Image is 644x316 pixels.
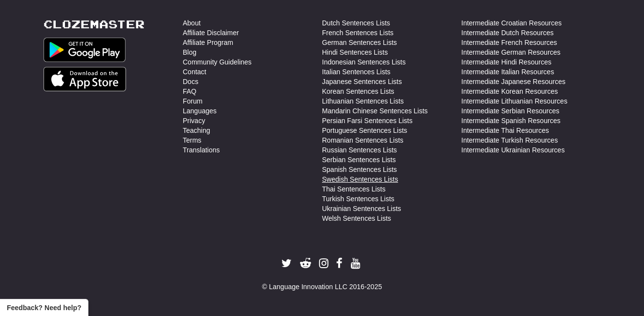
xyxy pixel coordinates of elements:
a: Welsh Sentences Lists [322,213,391,223]
a: Ukrainian Sentences Lists [322,204,401,213]
a: Intermediate Thai Resources [461,126,549,135]
a: Community Guidelines [183,57,252,67]
a: Intermediate Korean Resources [461,86,558,96]
a: Japanese Sentences Lists [322,77,402,86]
a: Indonesian Sentences Lists [322,57,406,67]
a: Forum [183,96,202,106]
a: Blog [183,47,196,57]
a: Intermediate Croatian Resources [461,18,561,28]
a: Contact [183,67,206,77]
a: Romanian Sentences Lists [322,135,404,145]
a: Privacy [183,116,205,126]
a: Portuguese Sentences Lists [322,126,407,135]
a: Korean Sentences Lists [322,86,394,96]
a: Terms [183,135,201,145]
a: Languages [183,106,216,116]
a: Lithuanian Sentences Lists [322,96,404,106]
img: Get it on Google Play [43,38,126,62]
a: German Sentences Lists [322,38,397,47]
a: Intermediate Spanish Resources [461,116,560,126]
span: Open feedback widget [7,303,81,313]
a: Intermediate Serbian Resources [461,106,559,116]
a: Turkish Sentences Lists [322,194,394,204]
a: Italian Sentences Lists [322,67,390,77]
a: Intermediate Lithuanian Resources [461,96,567,106]
a: Serbian Sentences Lists [322,155,396,165]
a: Intermediate Italian Resources [461,67,554,77]
a: Affiliate Disclaimer [183,28,239,38]
a: Intermediate Ukrainian Resources [461,145,565,155]
a: Intermediate French Resources [461,38,557,47]
img: Get it on App Store [43,67,126,91]
a: Translations [183,145,220,155]
a: Intermediate Hindi Resources [461,57,551,67]
a: Intermediate Japanese Resources [461,77,565,86]
a: Persian Farsi Sentences Lists [322,116,412,126]
a: Teaching [183,126,210,135]
a: Intermediate Dutch Resources [461,28,554,38]
a: Intermediate German Resources [461,47,560,57]
a: Spanish Sentences Lists [322,165,397,174]
a: Mandarin Chinese Sentences Lists [322,106,428,116]
a: Docs [183,77,198,86]
a: Thai Sentences Lists [322,184,386,194]
div: © Language Innovation LLC 2016-2025 [43,282,601,292]
a: About [183,18,201,28]
a: Dutch Sentences Lists [322,18,390,28]
a: FAQ [183,86,196,96]
a: Clozemaster [43,18,145,30]
a: French Sentences Lists [322,28,393,38]
a: Swedish Sentences Lists [322,174,398,184]
a: Russian Sentences Lists [322,145,397,155]
a: Hindi Sentences Lists [322,47,388,57]
a: Affiliate Program [183,38,233,47]
a: Intermediate Turkish Resources [461,135,558,145]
